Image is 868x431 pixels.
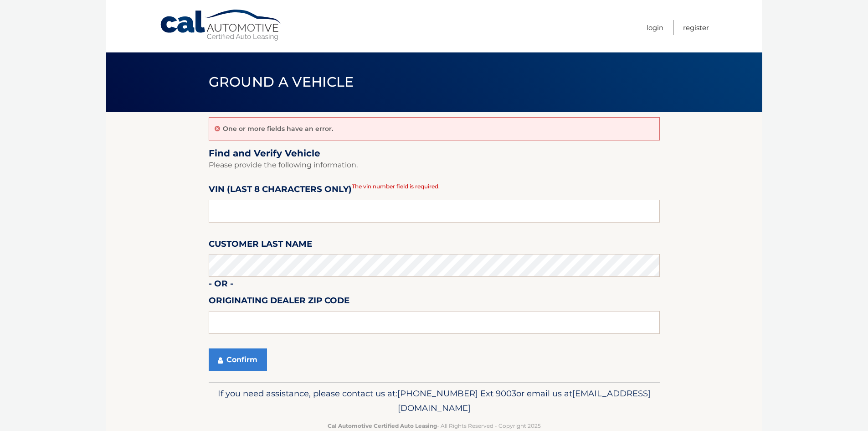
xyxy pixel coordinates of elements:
[215,386,654,415] p: If you need assistance, please contact us at: or email us at
[209,73,354,90] span: Ground a Vehicle
[209,237,312,254] label: Customer Last Name
[398,388,651,413] span: [EMAIL_ADDRESS][DOMAIN_NAME]
[683,20,709,35] a: Register
[209,182,352,199] label: VIN (last 8 characters only)
[209,348,267,371] button: Confirm
[223,125,333,133] p: One or more fields have an error.
[328,422,437,429] strong: Cal Automotive Certified Auto Leasing
[209,277,233,294] label: - or -
[397,388,516,399] span: [PHONE_NUMBER] Ext 9003
[209,294,349,311] label: Originating Dealer Zip Code
[209,159,660,171] p: Please provide the following information.
[647,20,663,35] a: Login
[215,421,654,431] p: - All Rights Reserved - Copyright 2025
[209,148,660,159] h2: Find and Verify Vehicle
[159,9,282,42] a: Cal Automotive
[352,183,440,190] span: The vin number field is required.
